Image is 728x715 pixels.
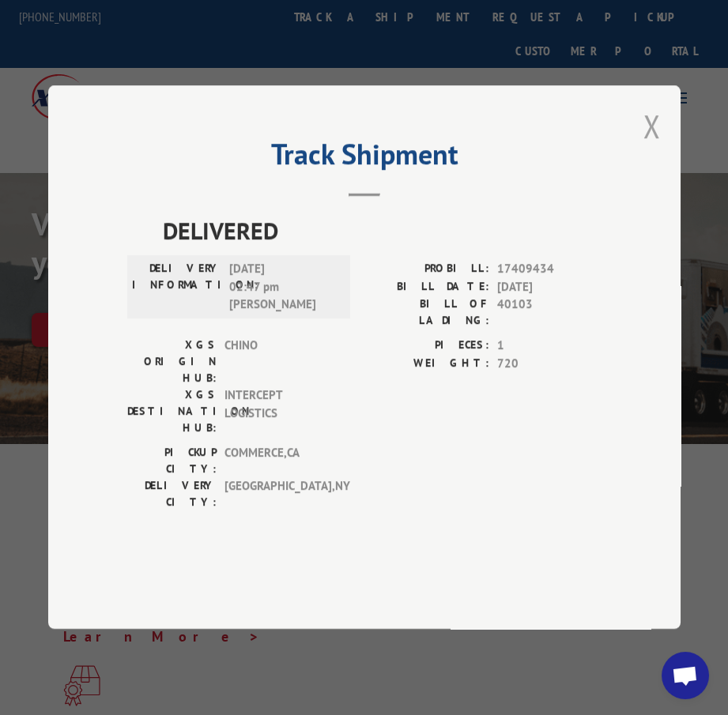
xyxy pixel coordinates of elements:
[364,296,489,329] label: BILL OF LADING:
[497,261,602,279] span: 17409434
[364,337,489,356] label: PIECES:
[132,261,221,314] label: DELIVERY INFORMATION:
[364,355,489,373] label: WEIGHT:
[497,296,602,329] span: 40103
[127,445,217,478] label: PICKUP CITY:
[497,278,602,296] span: [DATE]
[229,261,336,314] span: [DATE] 02:47 pm [PERSON_NAME]
[364,261,489,279] label: PROBILL:
[224,445,331,478] span: COMMERCE , CA
[127,478,217,511] label: DELIVERY CITY:
[127,143,602,173] h2: Track Shipment
[127,387,217,437] label: XGS DESTINATION HUB:
[224,337,331,387] span: CHINO
[127,337,217,387] label: XGS ORIGIN HUB:
[364,278,489,296] label: BILL DATE:
[224,478,331,511] span: [GEOGRAPHIC_DATA] , NY
[662,652,709,699] div: Open chat
[497,355,602,373] span: 720
[163,213,602,249] span: DELIVERED
[224,387,331,437] span: INTERCEPT LOGISTICS
[643,105,661,147] button: Close modal
[497,337,602,356] span: 1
